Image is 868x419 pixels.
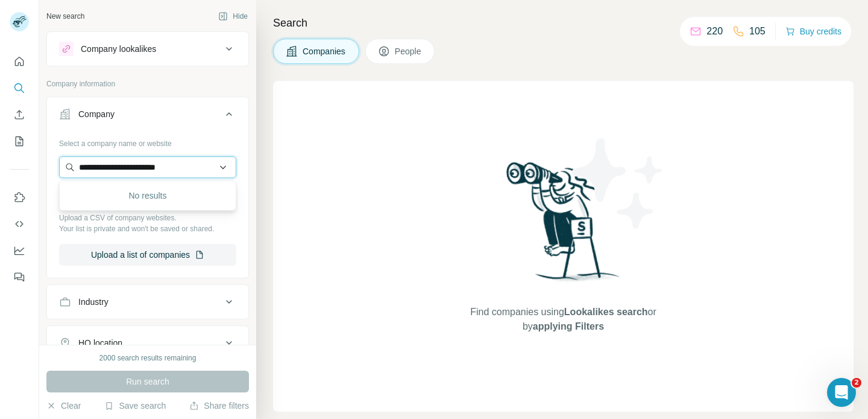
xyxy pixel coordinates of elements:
span: Lookalikes search [564,307,648,317]
div: Industry [78,296,108,308]
button: Buy credits [785,23,841,40]
div: 2000 search results remaining [99,353,197,363]
button: Dashboard [10,240,29,261]
span: Companies [303,45,347,57]
span: People [395,45,423,57]
div: Company [78,108,115,120]
img: Surfe Illustration - Woman searching with binoculars [501,159,626,293]
button: Quick start [10,51,29,72]
button: Clear [46,400,81,412]
iframe: Intercom live chat [827,378,856,407]
div: No results [62,184,233,208]
div: Company lookalikes [81,43,156,55]
button: Company lookalikes [47,34,248,63]
button: Hide [210,7,256,25]
div: New search [46,11,84,22]
p: 220 [706,24,723,39]
p: Company information [46,78,249,89]
button: Use Surfe on LinkedIn [10,187,29,208]
p: Your list is private and won't be saved or shared. [59,223,236,234]
p: Upload a CSV of company websites. [59,213,236,223]
img: Surfe Illustration - Stars [564,129,672,238]
button: Share filters [189,400,249,412]
button: HQ location [47,328,248,357]
span: applying Filters [533,321,604,331]
div: Select a company name or website [59,133,236,149]
button: Search [10,77,29,99]
button: Save search [104,400,166,412]
button: Upload a list of companies [59,244,236,266]
div: HQ location [78,337,122,349]
button: Enrich CSV [10,104,29,126]
span: 2 [852,378,861,388]
button: Feedback [10,266,29,288]
button: My lists [10,130,29,152]
button: Company [47,100,248,133]
h4: Search [273,14,854,31]
p: 105 [749,24,766,39]
span: Find companies using or by [467,305,659,334]
button: Industry [47,287,248,316]
button: Use Surfe API [10,213,29,235]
